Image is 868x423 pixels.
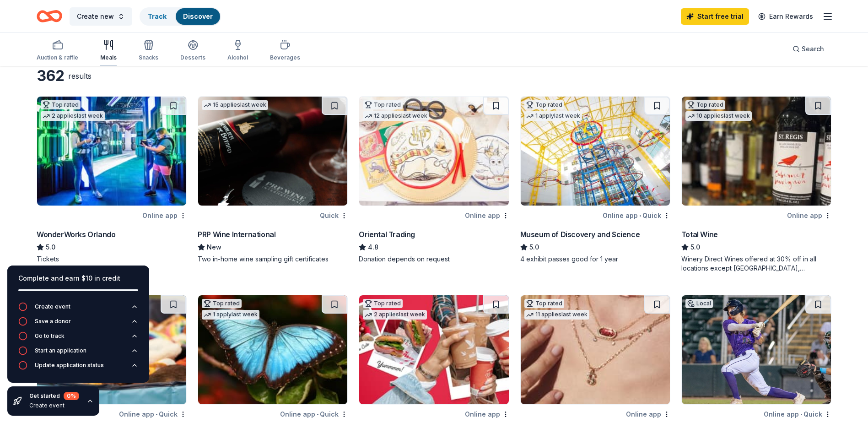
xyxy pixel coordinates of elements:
div: Snacks [139,54,158,61]
button: Search [785,40,831,58]
div: 1 apply last week [202,310,259,320]
a: Discover [183,12,213,20]
span: • [317,411,318,418]
a: Home [37,5,62,27]
span: Create new [77,11,114,22]
img: Image for Oriental Trading [359,97,508,206]
button: Meals [100,36,117,66]
div: Online app Quick [603,210,670,221]
div: 15 applies last week [202,100,268,110]
span: 5.0 [690,242,700,253]
button: Auction & raffle [37,36,78,66]
div: 4 exhibit passes good for 1 year [520,255,670,264]
div: Two in-home wine sampling gift certificates [198,255,348,264]
span: 5.0 [46,242,55,253]
div: PRP Wine International [198,229,275,240]
div: 12 applies last week [363,111,429,121]
button: Save a donor [18,317,138,331]
button: Update application status [18,361,138,375]
div: Online app Quick [764,408,831,420]
div: Beverages [270,54,300,61]
img: Image for Mighty Mussels [682,295,831,404]
button: TrackDiscover [140,7,221,26]
div: Create event [29,402,79,409]
div: Quick [320,210,348,221]
div: Winery Direct Wines offered at 30% off in all locations except [GEOGRAPHIC_DATA], [GEOGRAPHIC_DAT... [681,255,831,273]
div: Museum of Discovery and Science [520,229,640,240]
button: Go to track [18,331,138,346]
div: Desserts [180,54,205,61]
div: 1 apply last week [524,111,582,121]
div: 10 applies last week [685,111,752,121]
button: Alcohol [227,36,248,66]
div: Top rated [685,100,725,109]
button: Create event [18,302,138,317]
img: Image for Total Wine [682,97,831,206]
span: New [207,242,221,253]
div: 2 applies last week [363,310,427,320]
div: Online app [626,408,670,420]
div: Total Wine [681,229,718,240]
a: Image for Museum of Discovery and ScienceTop rated1 applylast weekOnline app•QuickMuseum of Disco... [520,96,670,264]
div: results [68,70,92,81]
button: Create new [70,7,132,26]
a: Start free trial [681,8,749,25]
button: Beverages [270,36,300,66]
span: 5.0 [529,242,539,253]
span: • [639,212,641,219]
a: Track [148,12,167,20]
div: 11 applies last week [524,310,589,320]
div: Complete and earn $10 in credit [18,273,138,284]
img: Image for PRP Wine International [198,97,347,206]
span: 4.8 [368,242,378,253]
div: Meals [100,54,117,61]
div: Top rated [41,100,81,109]
div: Auction & raffle [37,54,78,61]
img: Image for WonderWorks Orlando [37,97,186,206]
div: Online app [142,210,187,221]
img: Image for Butterfly World [198,295,347,404]
img: Image for Museum of Discovery and Science [521,97,670,206]
div: Online app Quick [280,408,348,420]
button: Desserts [180,36,205,66]
div: 0 % [64,392,79,400]
div: Donation depends on request [359,255,509,264]
div: WonderWorks Orlando [37,229,115,240]
div: Start an application [35,347,86,354]
a: Image for PRP Wine International15 applieslast weekQuickPRP Wine InternationalNewTwo in-home wine... [198,96,348,264]
div: Oriental Trading [359,229,415,240]
div: Save a donor [35,318,71,325]
span: • [800,411,802,418]
a: Image for Total WineTop rated10 applieslast weekOnline appTotal Wine5.0Winery Direct Wines offere... [681,96,831,273]
div: Go to track [35,332,65,340]
div: Alcohol [227,54,248,61]
a: Image for Oriental TradingTop rated12 applieslast weekOnline appOriental Trading4.8Donation depen... [359,96,509,264]
a: Earn Rewards [753,8,819,25]
div: Create event [35,303,70,310]
div: Top rated [363,100,403,109]
div: Tickets [37,255,187,264]
div: 362 [37,67,65,85]
img: Image for Wawa Foundation [359,295,508,404]
div: Get started [29,392,79,400]
div: Top rated [202,299,242,308]
span: Search [802,43,824,54]
div: Top rated [363,299,403,308]
div: Online app [465,408,509,420]
div: Update application status [35,362,104,369]
div: Top rated [524,299,564,308]
button: Snacks [139,36,158,66]
div: Online app [787,210,831,221]
span: • [156,411,157,418]
div: Online app [465,210,509,221]
img: Image for Kendra Scott [521,295,670,404]
div: Local [685,299,713,308]
button: Start an application [18,346,138,361]
a: Image for WonderWorks OrlandoTop rated2 applieslast weekOnline appWonderWorks Orlando5.0Tickets [37,96,187,264]
div: Top rated [524,100,564,109]
div: 2 applies last week [41,111,105,121]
